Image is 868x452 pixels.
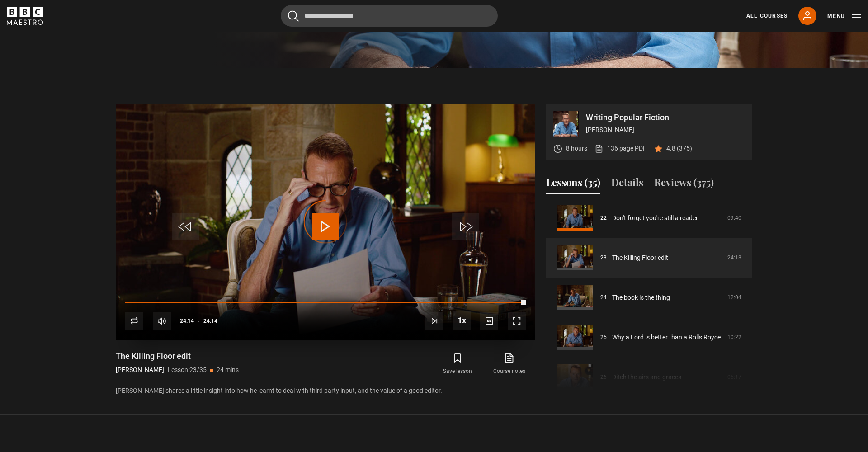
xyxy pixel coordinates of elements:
[116,351,239,362] h1: The Killing Floor edit
[116,386,535,395] p: [PERSON_NAME] shares a little insight into how he learnt to deal with third party input, and the ...
[827,12,861,21] button: Toggle navigation
[612,333,721,342] a: Why a Ford is better than a Rolls Royce
[566,144,587,153] p: 8 hours
[432,351,483,377] button: Save lesson
[425,312,443,330] button: Next Lesson
[484,351,535,377] a: Course notes
[594,144,646,153] a: 136 page PDF
[125,312,143,330] button: Replay
[453,311,471,330] button: Playback Rate
[612,293,670,302] a: The book is the thing
[153,312,171,330] button: Mute
[654,175,714,194] button: Reviews (375)
[586,125,745,135] p: [PERSON_NAME]
[288,10,299,22] button: Submit the search query
[125,302,526,304] div: Progress Bar
[586,113,745,122] p: Writing Popular Fiction
[198,318,200,324] span: -
[203,313,217,329] span: 24:14
[666,144,692,153] p: 4.8 (375)
[508,312,526,330] button: Fullscreen
[116,365,164,375] p: [PERSON_NAME]
[612,253,668,263] a: The Killing Floor edit
[480,312,498,330] button: Captions
[217,365,239,375] p: 24 mins
[180,313,194,329] span: 24:14
[281,5,498,27] input: Search
[7,7,43,25] svg: BBC Maestro
[746,12,788,20] a: All Courses
[116,104,535,340] video-js: Video Player
[546,175,600,194] button: Lessons (35)
[168,365,207,375] p: Lesson 23/35
[611,175,643,194] button: Details
[612,213,698,223] a: Don't forget you're still a reader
